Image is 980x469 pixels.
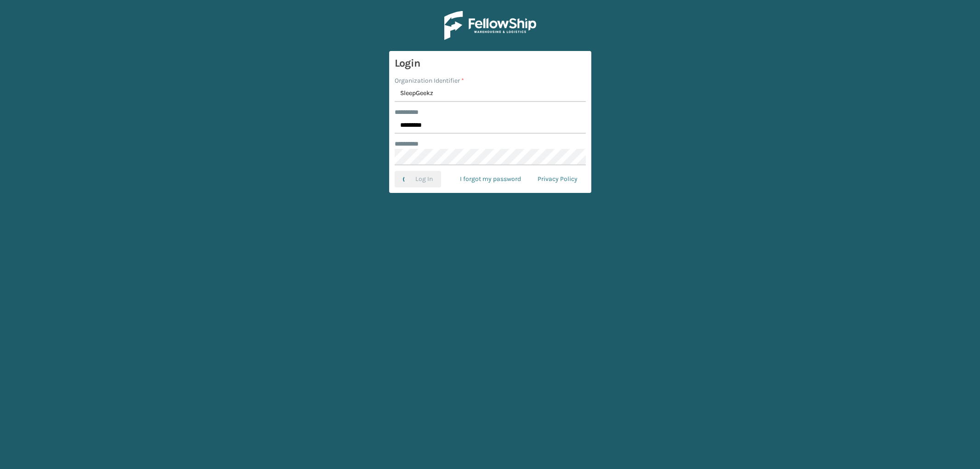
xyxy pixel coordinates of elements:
[529,171,586,187] a: Privacy Policy
[395,171,441,187] button: Log In
[395,76,464,85] label: Organization Identifier
[452,171,529,187] a: I forgot my password
[444,11,536,40] img: Logo
[395,57,586,70] h3: Login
